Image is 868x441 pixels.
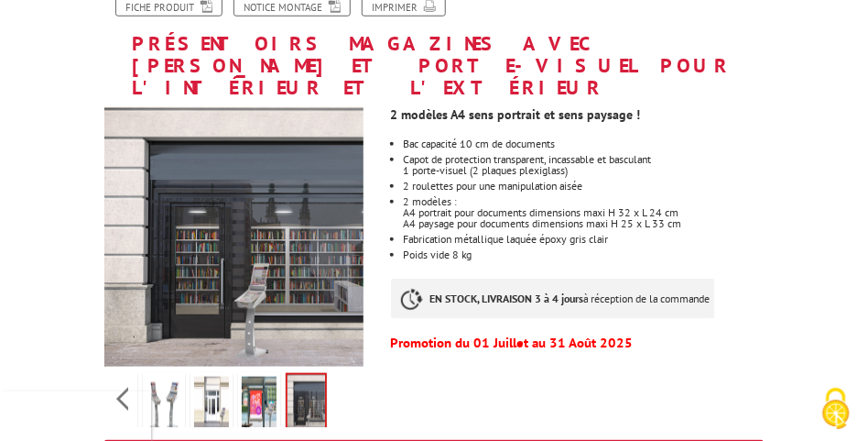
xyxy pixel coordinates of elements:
li: Capot de protection transparent, incassable et basculant 1 porte-visuel (2 plaques plexiglass) [404,154,765,176]
strong: EN STOCK, LIVRAISON 3 à 4 jours [430,292,584,305]
img: presentoirs_magazines_capot_porte_visuel_interieur_exterieur_312411_1.jpg [288,375,326,432]
span: Previous [114,384,131,414]
p: Promotion du 01 Juillet au 31 Août 2025 [391,337,765,348]
img: presentoirs_brochures_312411_1.jpg [146,377,181,434]
p: Bac capacité 10 cm de documents [404,138,765,149]
li: 2 roulettes pour une manipulation aisée [404,181,765,192]
img: presentoirs_magazines_capot_porte_visuel_interieur_exterieur_312411_3.jpg [242,377,277,434]
div: A4 portrait pour documents dimensions maxi H 32 x L 24 cm [404,207,765,218]
strong: 2 modèles A4 sens portrait et sens paysage ! [391,106,641,123]
img: presentoirs_magazines_capot_porte_visuel_interieur_exterieur_312411_2.jpg [194,377,229,434]
img: presentoirs_magazines_capot_porte_visuel_interieur_exterieur_312411_1.jpg [104,107,363,367]
div: 2 modèles : [404,196,765,207]
li: Poids vide 8 kg [404,249,765,260]
img: Cookies (fenêtre modale) [813,386,859,432]
button: Cookies (fenêtre modale) [804,379,868,441]
li: Fabrication métallique laquée époxy gris clair [404,234,765,245]
div: A4 paysage pour documents dimensions maxi H 25 x L 33 cm [404,218,765,229]
p: à réception de la commande [391,279,715,319]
